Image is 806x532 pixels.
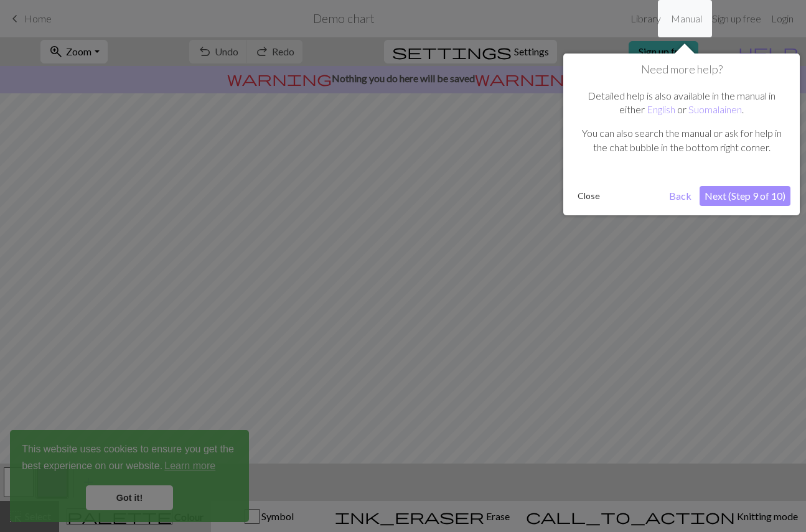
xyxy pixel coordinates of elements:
[647,103,675,115] a: English
[573,63,790,77] h1: Need more help?
[700,186,790,206] button: Next (Step 9 of 10)
[664,186,696,206] button: Back
[688,103,742,115] a: Suomalainen
[573,187,605,205] button: Close
[579,89,784,117] p: Detailed help is also available in the manual in either or .
[563,54,800,215] div: Need more help?
[579,126,784,154] p: You can also search the manual or ask for help in the chat bubble in the bottom right corner.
